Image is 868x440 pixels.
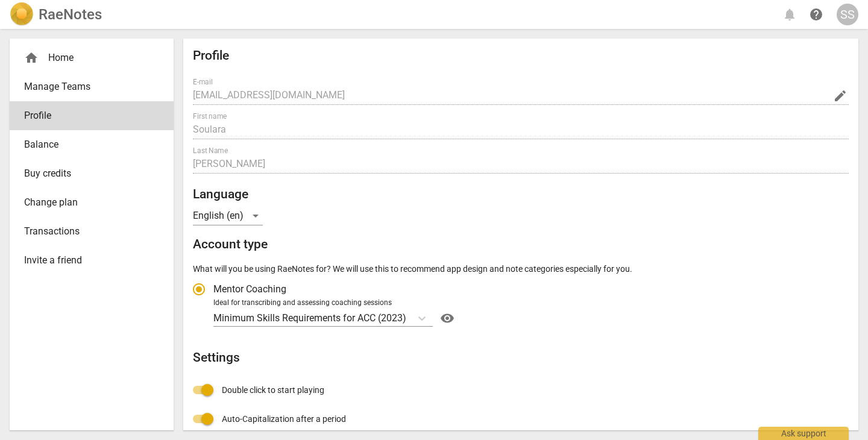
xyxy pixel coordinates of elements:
[39,6,102,23] h2: RaeNotes
[193,350,849,365] h2: Settings
[193,187,849,202] h2: Language
[10,43,174,72] div: Home
[438,309,457,328] button: Help
[24,224,149,239] span: Transactions
[10,72,174,101] a: Manage Teams
[832,87,849,104] button: Change Email
[10,188,174,217] a: Change plan
[407,312,410,324] input: Ideal for transcribing and assessing coaching sessionsMinimum Skills Requirements for ACC (2023)Help
[193,147,228,154] label: Last Name
[10,2,102,27] a: LogoRaeNotes
[837,4,858,25] button: SS
[833,89,848,103] span: edit
[193,237,849,252] h2: Account type
[10,246,174,275] a: Invite a friend
[24,51,149,65] div: Home
[24,137,149,152] span: Balance
[24,108,149,123] span: Profile
[10,217,174,246] a: Transactions
[10,2,34,27] img: Logo
[438,311,457,325] span: visibility
[193,78,213,86] label: E-mail
[213,298,845,309] div: Ideal for transcribing and assessing coaching sessions
[433,309,457,328] a: Help
[24,80,149,94] span: Manage Teams
[809,7,823,22] span: help
[24,253,149,268] span: Invite a friend
[24,51,39,65] span: home
[222,413,346,426] span: Auto-Capitalization after a period
[213,282,286,296] span: Mentor Coaching
[24,195,149,210] span: Change plan
[10,130,174,159] a: Balance
[758,427,849,440] div: Ask support
[805,4,827,25] a: Help
[193,113,227,120] label: First name
[10,101,174,130] a: Profile
[193,48,849,63] h2: Profile
[222,384,324,397] span: Double click to start playing
[213,311,406,325] p: Minimum Skills Requirements for ACC (2023)
[24,166,149,181] span: Buy credits
[193,275,849,328] div: Account type
[193,263,849,275] p: What will you be using RaeNotes for? We will use this to recommend app design and note categories...
[193,206,263,225] div: English (en)
[10,159,174,188] a: Buy credits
